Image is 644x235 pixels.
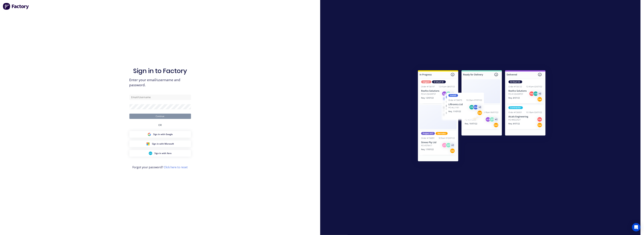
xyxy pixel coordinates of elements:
img: Sign in [410,63,553,170]
span: Enter your email/username and password. [129,77,191,88]
img: Factory [3,3,29,10]
div: OR [158,119,162,131]
span: Sign in with Xero [154,152,171,155]
button: Microsoft Sign inSign in with Microsoft [129,141,191,147]
button: Xero Sign inSign in with Xero [129,150,191,157]
img: Xero Sign in [149,152,152,155]
span: Sign in with Google [153,133,173,136]
input: Email/Username [129,95,191,100]
button: Google Sign inSign in with Google [129,131,191,138]
a: Click here to reset [164,165,188,169]
span: Forgot your password? [133,165,188,169]
h1: Sign in to Factory [133,67,187,75]
img: Google Sign in [148,133,151,136]
div: Open Intercom Messenger [632,223,640,231]
img: Microsoft Sign in [146,142,150,146]
span: Sign in with Microsoft [152,142,174,145]
button: Continue [129,114,191,119]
